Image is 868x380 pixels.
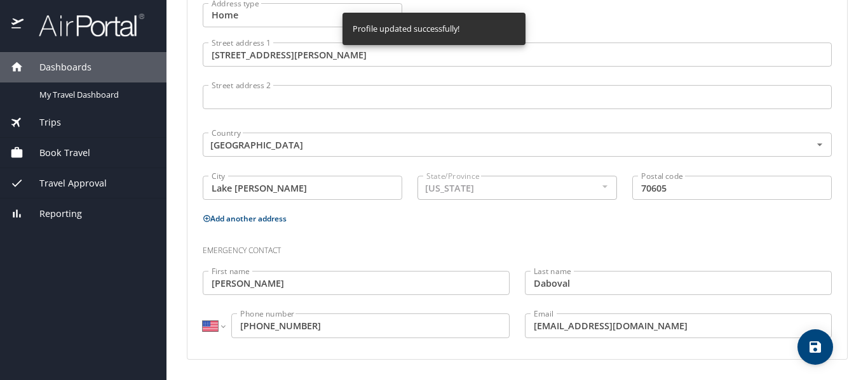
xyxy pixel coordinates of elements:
img: icon-airportal.png [11,13,25,37]
button: save [797,329,833,365]
span: Travel Approval [24,176,107,190]
button: Add another address [203,213,287,224]
span: Reporting [24,207,82,221]
span: Book Travel [24,146,90,160]
span: My Travel Dashboard [39,89,151,101]
h3: Emergency contact [203,237,832,258]
button: Open [812,137,827,152]
div: Profile updated successfully! [353,16,459,41]
span: Trips [24,115,61,129]
img: airportal-logo.png [25,13,144,37]
span: Dashboards [24,60,92,74]
div: Home [203,3,402,27]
